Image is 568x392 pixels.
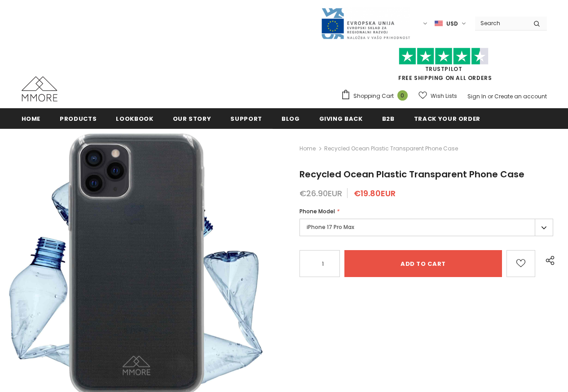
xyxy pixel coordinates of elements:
a: Javni Razpis [321,19,410,27]
a: Shopping Cart 0 [341,89,412,103]
a: Create an account [494,92,547,100]
a: Trustpilot [425,65,462,73]
span: Blog [282,115,300,123]
a: B2B [382,108,395,128]
input: Add to cart [344,250,502,277]
img: Javni Razpis [321,7,410,40]
a: Blog [282,108,300,128]
a: Giving back [319,108,363,128]
span: 0 [397,90,408,101]
span: or [488,92,493,100]
a: Track your order [414,108,480,128]
a: Home [22,108,41,128]
span: Products [60,115,97,123]
span: USD [446,19,458,28]
a: Wish Lists [418,88,457,104]
span: Recycled Ocean Plastic Transparent Phone Case [299,168,524,181]
label: iPhone 17 Pro Max [299,219,553,236]
a: Lookbook [116,108,153,128]
span: Recycled Ocean Plastic Transparent Phone Case [324,143,458,154]
span: Wish Lists [431,92,457,101]
img: USD [435,20,443,27]
span: B2B [382,115,395,123]
a: Sign In [467,92,486,100]
img: Trust Pilot Stars [399,48,489,65]
input: Search Site [475,17,527,30]
span: Track your order [414,115,480,123]
span: FREE SHIPPING ON ALL ORDERS [341,52,547,82]
a: Our Story [173,108,211,128]
span: Home [22,115,41,123]
a: Products [60,108,97,128]
span: Phone Model [299,207,335,215]
img: MMORE Cases [22,76,57,101]
span: Lookbook [116,115,153,123]
span: Shopping Cart [353,92,394,101]
a: support [230,108,262,128]
a: Home [299,143,316,154]
span: €26.90EUR [299,188,342,199]
span: Giving back [319,115,363,123]
span: Our Story [173,115,211,123]
span: support [230,115,262,123]
span: €19.80EUR [354,188,396,199]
